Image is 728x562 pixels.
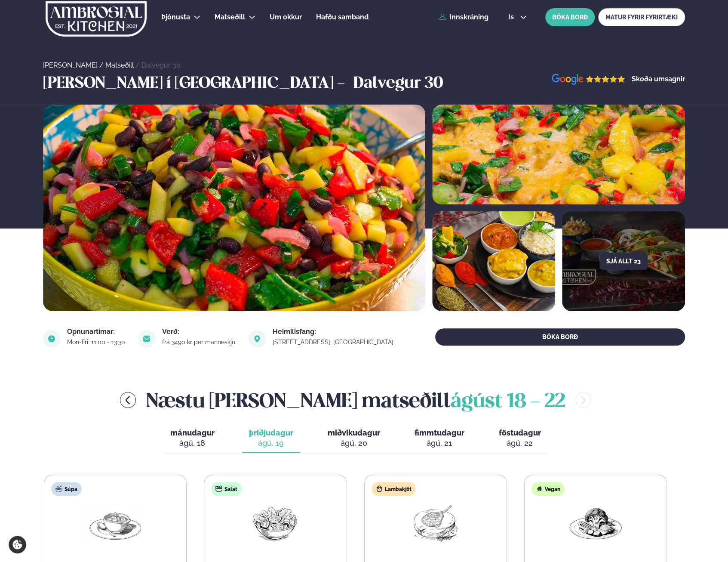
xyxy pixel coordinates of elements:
h3: Dalvegur 30 [353,74,443,94]
div: ágú. 22 [499,438,541,448]
span: miðvikudagur [328,428,380,437]
div: Verð: [162,328,238,335]
img: Vegan.png [568,503,623,543]
img: image alt [432,211,555,311]
a: link [273,337,396,347]
img: salad.svg [215,485,222,492]
span: föstudagur [499,428,541,437]
img: Salad.png [248,503,303,543]
button: Sjá allt 23 [599,253,648,270]
a: Skoða umsagnir [632,76,685,83]
h2: Næstu [PERSON_NAME] matseðill [146,386,565,414]
span: / [135,61,141,69]
div: Salat [211,482,242,496]
button: fimmtudagur ágú. 21 [408,424,471,453]
div: Opnunartímar: [67,328,128,335]
button: miðvikudagur ágú. 20 [321,424,387,453]
a: [PERSON_NAME] [43,61,98,69]
button: þriðjudagur ágú. 19 [242,424,300,453]
span: Um okkur [270,13,302,21]
button: menu-btn-right [575,392,591,408]
img: image alt [43,330,60,347]
img: Lamb-Meat.png [408,503,463,543]
a: Hafðu samband [316,12,369,22]
span: mánudagur [170,428,215,437]
button: föstudagur ágú. 22 [492,424,548,453]
a: Cookie settings [9,536,26,553]
a: Innskráning [439,13,488,21]
button: BÓKA BORÐ [545,8,595,26]
span: Þjónusta [161,13,190,21]
img: Vegan.svg [536,485,543,492]
img: image alt [249,330,266,347]
button: BÓKA BORÐ [435,328,685,346]
img: image alt [43,105,425,311]
img: Lamb.svg [376,485,383,492]
div: ágú. 19 [249,438,293,448]
span: þriðjudagur [249,428,293,437]
div: Súpa [51,482,82,496]
img: Soup.png [88,503,143,543]
a: Dalvegur 30 [141,61,181,69]
img: logo [45,1,147,37]
img: soup.svg [55,485,62,492]
a: Um okkur [270,12,302,22]
a: Þjónusta [161,12,190,22]
span: / [99,61,105,69]
h3: [PERSON_NAME] í [GEOGRAPHIC_DATA] - [43,74,349,94]
img: image alt [138,330,155,347]
span: Hafðu samband [316,13,369,21]
button: menu-btn-left [120,392,136,408]
div: frá 3490 kr per manneskju [162,339,238,346]
div: ágú. 18 [170,438,215,448]
span: fimmtudagur [415,428,464,437]
button: is [501,14,534,21]
div: ágú. 21 [415,438,464,448]
div: Mon-Fri: 11:00 - 13:30 [67,339,128,346]
span: is [508,14,516,21]
a: MATUR FYRIR FYRIRTÆKI [598,8,685,26]
div: Lambakjöt [372,482,416,496]
span: ágúst 18 - 22 [451,392,565,411]
img: image alt [432,105,685,204]
img: image alt [552,74,625,85]
a: Matseðill [215,12,245,22]
div: Vegan [531,482,565,496]
div: ágú. 20 [328,438,380,448]
a: Matseðill [105,61,134,69]
div: Heimilisfang: [273,328,396,335]
button: mánudagur ágú. 18 [163,424,221,453]
span: Matseðill [215,13,245,21]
